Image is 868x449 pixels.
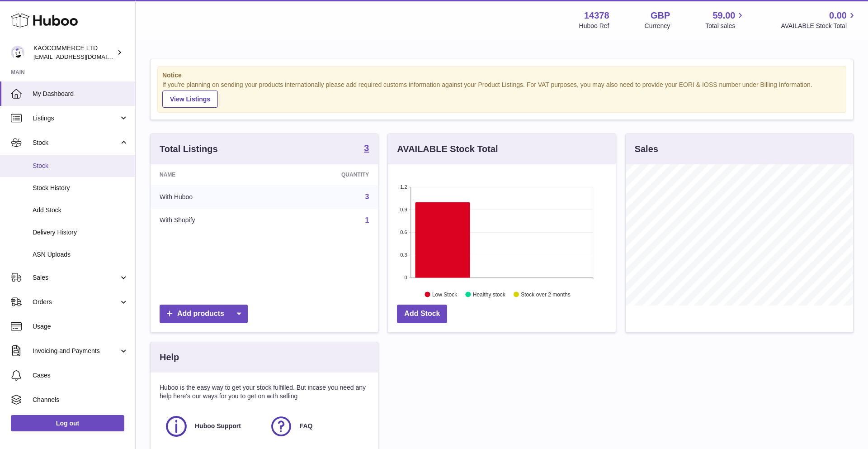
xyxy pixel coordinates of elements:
strong: 14378 [584,10,609,22]
p: Huboo is the easy way to get your stock fulfilled. But incase you need any help here's our ways f... [160,383,369,401]
span: AVAILABLE Stock Total [781,22,857,30]
text: 0.9 [401,207,407,212]
a: FAQ [269,414,365,439]
span: Cases [33,371,128,380]
a: Add Stock [397,305,447,323]
div: KAOCOMMERCE LTD [33,44,115,61]
text: 0.6 [401,229,407,235]
div: Currency [645,22,670,30]
td: With Huboo [151,185,273,209]
a: 0.00 AVAILABLE Stock Total [781,10,857,30]
span: Delivery History [33,228,128,237]
span: FAQ [300,422,313,430]
span: Usage [33,322,128,331]
text: Stock over 2 months [521,291,571,297]
th: Quantity [273,164,378,185]
a: View Listings [162,91,218,108]
h3: Sales [635,143,658,155]
div: Huboo Ref [579,22,609,30]
div: If you're planning on sending your products internationally please add required customs informati... [162,81,841,108]
text: 0 [405,275,407,280]
td: With Shopify [151,209,273,232]
text: Low Stock [432,291,458,297]
span: 0.00 [829,10,847,22]
a: Log out [11,415,124,431]
th: Name [151,164,273,185]
span: Stock [33,139,119,147]
a: 3 [365,193,369,201]
span: Orders [33,298,119,306]
h3: Help [160,351,179,363]
span: Huboo Support [195,422,241,430]
a: 1 [365,216,369,224]
text: 1.2 [401,184,407,190]
span: Sales [33,273,119,282]
a: Huboo Support [164,414,260,439]
strong: 3 [364,143,369,153]
strong: GBP [651,10,670,22]
span: 59.00 [712,10,735,22]
span: Channels [33,396,128,404]
img: hello@lunera.co.uk [11,46,24,59]
text: 0.3 [401,252,407,258]
h3: AVAILABLE Stock Total [397,143,498,155]
span: Total sales [705,22,745,30]
span: Invoicing and Payments [33,347,119,355]
strong: Notice [162,71,841,80]
span: Stock [33,162,128,170]
span: [EMAIL_ADDRESS][DOMAIN_NAME] [33,53,133,60]
text: Healthy stock [473,291,506,297]
a: 3 [364,143,369,154]
a: 59.00 Total sales [705,10,745,30]
span: Stock History [33,184,128,192]
span: Add Stock [33,206,128,215]
span: Listings [33,114,119,123]
span: My Dashboard [33,90,128,98]
a: Add products [160,305,248,323]
span: ASN Uploads [33,250,128,259]
h3: Total Listings [160,143,218,155]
